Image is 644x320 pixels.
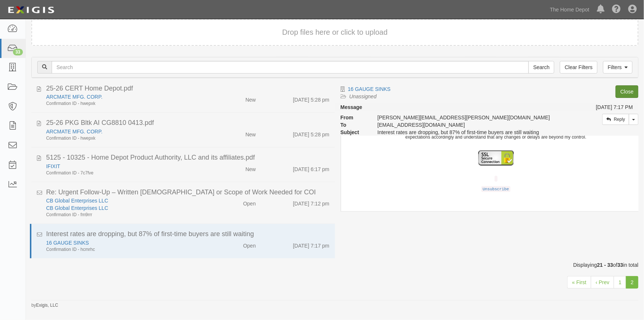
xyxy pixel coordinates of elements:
img: logo-5460c22ac91f19d4615b14bd174203de0afe785f0fc80cf4dbbc73dc1793850b.png [6,3,56,17]
div: party-nhffar@sbainsurance.homedepot.com [372,121,557,129]
a: IFIXIT [46,163,60,169]
a: CB Global Enterprises LLC [46,198,108,204]
a: Unsubscribe [483,187,509,191]
div: 25-26 CERT Home Depot.pdf [46,84,330,93]
div: Confirmation ID - fm9rrr [46,212,207,218]
div: Open [243,197,256,207]
a: Reply [602,114,629,125]
div: 5125 - 10325 - Home Depot Product Authority, LLC and its affiliates.pdf [46,153,330,163]
div: Confirmation ID - hwepxk [46,135,207,142]
strong: To [335,121,372,129]
div: ARCMATE MFG. CORP. [46,93,207,101]
div: 25-26 PKG Bltk AI CG8810 0413.pdf [46,118,330,128]
a: Unassigned [349,93,377,99]
div: [DATE] 5:28 pm [293,128,330,138]
div: [DATE] 7:17 PM [596,103,633,111]
a: ARCMATE MFG. CORP. [46,129,103,135]
div: New [245,163,256,173]
div: Displaying of in total [26,261,644,269]
button: Drop files here or click to upload [282,27,388,38]
div: New [245,128,256,138]
div: New [245,93,256,103]
a: The Home Depot [546,2,593,17]
a: ‹ Prev [591,276,614,289]
a: 16 GAUGE SINKS [348,86,391,92]
a: « First [567,276,591,289]
div: [DATE] 7:12 pm [293,197,330,207]
a: 16 GAUGE SINKS [46,240,89,246]
div: Re: Urgent Follow-Up – Written Contract or Scope of Work Needed for COI [46,188,330,197]
div: IFIXIT [46,163,207,170]
strong: From [335,114,372,121]
a: CB Global Enterprises LLC [46,205,108,211]
div: Interest rates are dropping, but 87% of first-time buyers are still waiting [46,229,330,239]
div: 33 [13,49,23,55]
input: Search [528,61,554,74]
a: Close [616,85,638,98]
div: Interest rates are dropping, but 87% of first-time buyers are still waiting [372,129,557,136]
b: 33 [617,262,623,268]
div: Confirmation ID - hcmrhc [46,246,207,253]
div: Open [243,239,256,249]
a: 1 [614,276,626,289]
div: [DATE] 6:17 pm [293,163,330,173]
a: Exigis, LLC [36,303,58,308]
b: 21 - 33 [597,262,613,268]
a: 2 [626,276,638,289]
input: Search [52,61,529,74]
strong: Message [341,104,362,110]
a: ARCMATE MFG. CORP. [46,94,103,100]
strong: Subject [335,129,372,136]
div: [DATE] 7:17 pm [293,239,330,249]
small: by [31,302,58,309]
a: Clear Filters [560,61,597,74]
div: ARCMATE MFG. CORP. [46,128,207,135]
div: Confirmation ID - 7c7fve [46,170,207,176]
i: Help Center - Complianz [612,5,621,14]
div: [PERSON_NAME][EMAIL_ADDRESS][PERSON_NAME][DOMAIN_NAME] [372,114,557,121]
div: Confirmation ID - hwepxk [46,101,207,107]
a: Filters [603,61,633,74]
div: [DATE] 5:28 pm [293,93,330,103]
